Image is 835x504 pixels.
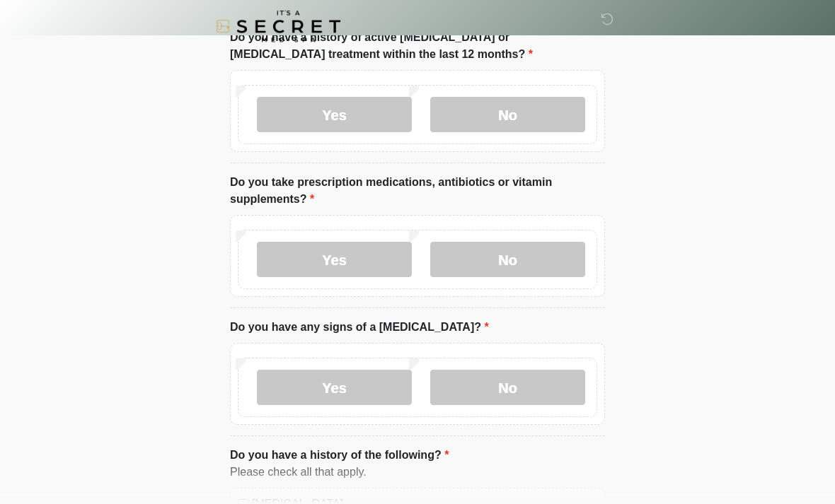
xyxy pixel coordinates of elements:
label: No [430,98,585,133]
label: Do you have any signs of a [MEDICAL_DATA]? [230,320,489,336]
img: It's A Secret Med Spa Logo [216,11,340,42]
label: Yes [257,242,412,278]
label: Do you have a history of the following? [230,447,449,464]
label: Yes [257,98,412,133]
label: No [430,242,585,278]
div: Please check all that apply. [230,464,605,481]
label: Yes [257,370,412,406]
label: No [430,370,585,406]
label: Do you take prescription medications, antibiotics or vitamin supplements? [230,175,605,209]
